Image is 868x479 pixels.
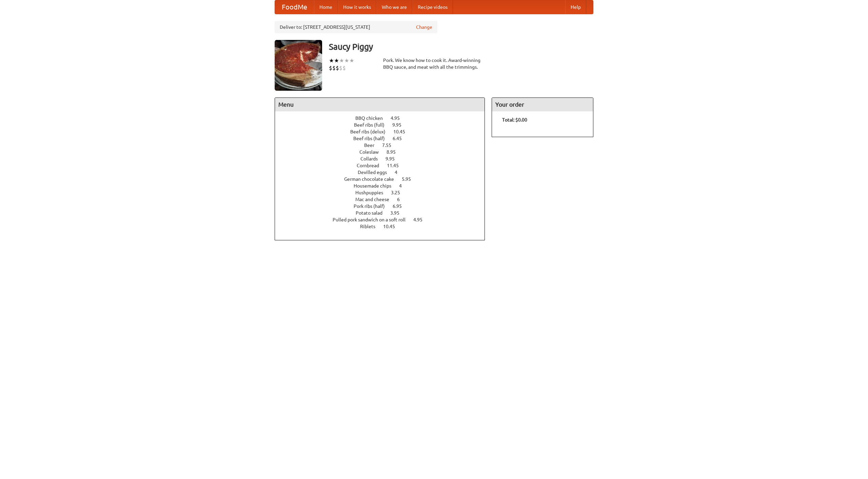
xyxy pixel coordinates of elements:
a: Beef ribs (delux) 10.45 [350,129,418,134]
span: 11.45 [387,163,406,168]
a: Beer 7.55 [364,143,404,148]
span: Hushpuppies [355,190,390,195]
a: Collards 9.95 [360,156,407,161]
span: Collards [360,156,384,161]
span: 4 [399,183,409,189]
li: ★ [329,57,334,64]
li: ★ [339,57,344,64]
span: 6.45 [393,136,409,141]
span: Pulled pork sandwich on a soft roll [333,217,412,222]
a: FoodMe [275,0,314,14]
span: 4.95 [413,217,429,222]
a: Who we are [376,0,412,14]
a: Recipe videos [412,0,453,14]
a: Coleslaw 8.95 [359,149,408,155]
span: 5.95 [402,176,418,182]
img: angular.jpg [275,40,322,91]
a: Pulled pork sandwich on a soft roll 4.95 [333,217,435,222]
span: 4.95 [391,115,407,121]
span: Coleslaw [359,149,386,155]
span: Devilled eggs [358,170,394,175]
h3: Saucy Piggy [329,40,593,53]
a: Beef ribs (full) 9.95 [354,122,414,128]
a: Beef ribs (half) 6.45 [353,136,414,141]
span: Mac and cheese [355,197,396,202]
a: Pork ribs (half) 6.95 [354,203,414,209]
b: Total: $0.00 [502,117,527,123]
span: Housemade chips [354,183,398,189]
span: 6.95 [393,203,409,209]
a: Mac and cheese 6 [355,197,412,202]
a: Devilled eggs 4 [358,170,410,175]
a: How it works [338,0,376,14]
a: Cornbread 11.45 [357,163,411,168]
li: $ [329,64,332,72]
a: German chocolate cake 5.95 [344,176,423,182]
a: BBQ chicken 4.95 [355,115,412,121]
span: German chocolate cake [344,176,401,182]
span: Cornbread [357,163,386,168]
span: Potato salad [356,210,389,216]
span: 8.95 [387,149,402,155]
span: Pork ribs (half) [354,203,392,209]
span: 10.45 [393,129,412,134]
a: Riblets 10.45 [360,224,408,229]
h4: Your order [492,98,593,111]
a: Hushpuppies 3.25 [355,190,413,195]
span: Beef ribs (full) [354,122,391,128]
li: $ [336,64,339,72]
span: 9.95 [386,156,401,161]
a: Home [314,0,338,14]
a: Help [565,0,586,14]
li: $ [339,64,342,72]
span: 9.95 [392,122,408,128]
a: Potato salad 3.95 [356,210,412,216]
div: Pork. We know how to cook it. Award-winning BBQ sauce, and meat with all the trimmings. [383,57,485,70]
span: 4 [395,170,404,175]
a: Housemade chips 4 [354,183,414,189]
span: 3.95 [390,210,406,216]
span: Beef ribs (delux) [350,129,392,134]
div: Deliver to: [STREET_ADDRESS][US_STATE] [275,21,437,33]
span: Riblets [360,224,382,229]
span: Beer [364,143,381,148]
span: 3.25 [391,190,407,195]
span: 6 [397,197,407,202]
li: ★ [349,57,354,64]
li: ★ [344,57,349,64]
li: $ [342,64,346,72]
li: $ [332,64,336,72]
span: Beef ribs (half) [353,136,392,141]
span: BBQ chicken [355,115,390,121]
span: 10.45 [383,224,402,229]
a: Change [416,24,432,30]
li: ★ [334,57,339,64]
h4: Menu [275,98,485,111]
span: 7.55 [382,143,398,148]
